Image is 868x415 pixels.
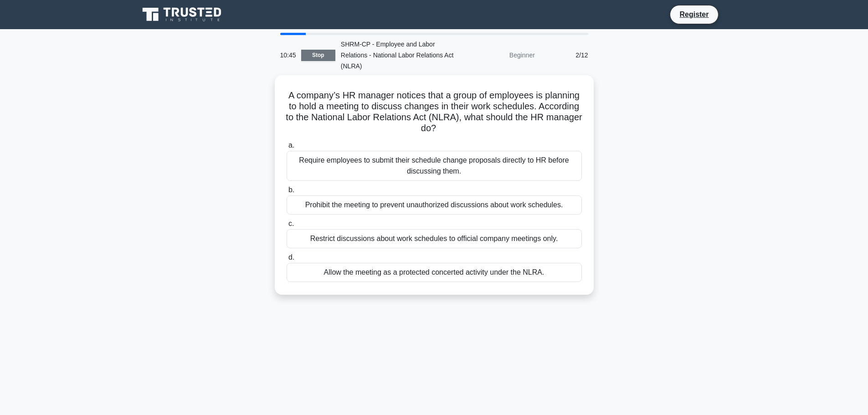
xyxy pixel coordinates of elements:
a: Stop [301,50,335,61]
div: 10:45 [275,46,301,64]
div: Allow the meeting as a protected concerted activity under the NLRA. [287,263,582,282]
span: b. [288,186,294,194]
div: Prohibit the meeting to prevent unauthorized discussions about work schedules. [287,195,582,215]
a: Register [674,9,714,20]
span: a. [288,141,294,149]
div: SHRM-CP - Employee and Labor Relations - National Labor Relations Act (NLRA) [335,35,461,75]
div: Beginner [461,46,540,64]
div: 2/12 [540,46,594,64]
h5: A company’s HR manager notices that a group of employees is planning to hold a meeting to discuss... [286,90,583,134]
div: Require employees to submit their schedule change proposals directly to HR before discussing them. [287,151,582,181]
span: c. [288,220,294,227]
div: Restrict discussions about work schedules to official company meetings only. [287,229,582,248]
span: d. [288,253,294,261]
